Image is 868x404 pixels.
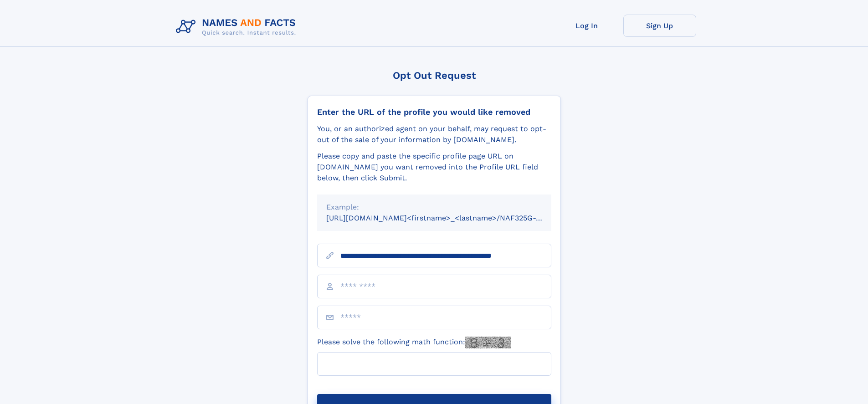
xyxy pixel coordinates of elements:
img: Logo Names and Facts [172,15,303,39]
div: Opt Out Request [308,70,561,81]
div: Example: [326,202,542,213]
div: Please copy and paste the specific profile page URL on [DOMAIN_NAME] you want removed into the Pr... [317,151,551,184]
label: Please solve the following math function: [317,337,511,348]
div: Enter the URL of the profile you would like removed [317,107,551,117]
a: Log In [550,15,623,37]
a: Sign Up [623,15,696,37]
div: You, or an authorized agent on your behalf, may request to opt-out of the sale of your informatio... [317,123,551,145]
small: [URL][DOMAIN_NAME]<firstname>_<lastname>/NAF325G-xxxxxxxx [326,214,569,222]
